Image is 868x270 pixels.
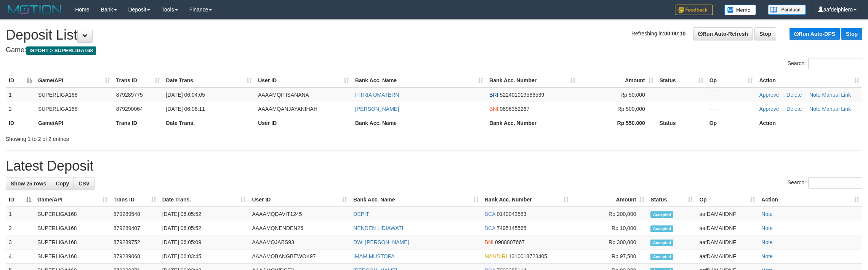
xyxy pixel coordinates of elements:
th: Amount: activate to sort column ascending [578,73,657,88]
a: Note [809,106,821,112]
td: AAAAMQJABS93 [249,235,350,249]
span: BRI [489,92,498,98]
td: Rp 300,000 [572,235,648,249]
a: Run Auto-Refresh [693,27,753,40]
span: Copy 0140043583 to clipboard [497,211,527,217]
a: Show 25 rows [6,177,51,190]
th: Status: activate to sort column ascending [657,73,706,88]
td: Rp 200,000 [572,207,648,221]
span: MANDIRI [485,253,507,259]
input: Search: [808,177,862,189]
th: Bank Acc. Name [352,116,486,130]
span: ISPORT > SUPERLIGA168 [26,46,96,55]
span: AAAAMQANJAYANIHAH [258,106,317,112]
strong: 00:00:10 [664,30,685,37]
td: Rp 97,500 [572,249,648,264]
td: Rp 10,000 [572,221,648,235]
th: Bank Acc. Number [486,116,578,130]
a: Note [761,239,773,245]
a: Note [761,211,773,217]
td: [DATE] 06:05:52 [159,221,249,235]
span: BCA [485,211,495,217]
span: Copy 1310018723405 to clipboard [509,253,547,259]
th: Status [657,116,706,130]
a: CSV [74,177,94,190]
td: AAAAMQDAVIT1245 [249,207,350,221]
th: ID: activate to sort column descending [6,193,34,207]
a: Approve [759,92,779,98]
th: Bank Acc. Name: activate to sort column ascending [350,193,482,207]
td: 1 [6,88,35,102]
span: BCA [485,225,495,231]
td: SUPERLIGA168 [34,235,111,249]
td: aafDAMAIIDNF [696,207,758,221]
td: aafDAMAIIDNF [696,235,758,249]
input: Search: [808,58,862,69]
th: Trans ID: activate to sort column ascending [111,193,159,207]
th: Action: activate to sort column ascending [758,193,862,207]
td: 2 [6,221,34,235]
a: Stop [841,28,862,40]
th: Action [756,116,862,130]
span: Copy 522401019566539 to clipboard [500,92,545,98]
a: DWI [PERSON_NAME] [353,239,409,245]
td: SUPERLIGA168 [34,249,111,264]
th: Status: activate to sort column ascending [647,193,696,207]
td: 879289752 [111,235,159,249]
td: SUPERLIGA168 [35,102,113,116]
a: Note [761,225,773,231]
td: SUPERLIGA168 [34,221,111,235]
th: Op: activate to sort column ascending [696,193,758,207]
span: 879289775 [116,92,143,98]
th: Trans ID: activate to sort column ascending [113,73,163,88]
th: User ID: activate to sort column ascending [249,193,350,207]
td: aafDAMAIIDNF [696,249,758,264]
th: Amount: activate to sort column ascending [572,193,648,207]
th: Game/API: activate to sort column ascending [35,73,113,88]
a: [PERSON_NAME] [355,106,399,112]
td: 1 [6,207,34,221]
td: - - - [706,88,756,102]
td: 879289548 [111,207,159,221]
td: AAAAMQBANGBEWOK97 [249,249,350,264]
span: AAAAMQITISANANA [258,92,309,98]
td: aafDAMAIIDNF [696,221,758,235]
td: AAAAMQNENDEN26 [249,221,350,235]
th: Bank Acc. Number: activate to sort column ascending [482,193,572,207]
a: Delete [786,92,802,98]
th: User ID [255,116,352,130]
td: 4 [6,249,34,264]
img: panduan.png [768,5,806,15]
span: 879290064 [116,106,143,112]
th: Date Trans. [163,116,255,130]
a: Manual Link [822,92,851,98]
td: 2 [6,102,35,116]
span: Accepted [650,211,673,218]
span: Accepted [650,225,673,232]
td: 879289407 [111,221,159,235]
th: Op: activate to sort column ascending [706,73,756,88]
a: Note [809,92,821,98]
th: Date Trans.: activate to sort column ascending [159,193,249,207]
span: CSV [78,181,90,187]
label: Search: [788,177,862,189]
th: User ID: activate to sort column ascending [255,73,352,88]
div: Showing 1 to 2 of 2 entries [6,132,356,143]
th: ID [6,116,35,130]
th: Trans ID [113,116,163,130]
span: Rp 500,000 [617,106,645,112]
a: FITRIA UMATERN [355,92,399,98]
a: Approve [759,106,779,112]
td: [DATE] 06:03:45 [159,249,249,264]
span: Accepted [650,240,673,246]
span: [DATE] 06:06:11 [166,106,205,112]
th: Op [706,116,756,130]
td: [DATE] 06:05:52 [159,207,249,221]
h1: Latest Deposit [6,158,862,174]
span: [DATE] 06:04:05 [166,92,205,98]
a: Run Auto-DPS [790,28,840,40]
th: Bank Acc. Number: activate to sort column ascending [486,73,578,88]
img: Button%20Memo.svg [724,5,756,15]
a: Stop [754,27,776,40]
span: Show 25 rows [11,181,46,187]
